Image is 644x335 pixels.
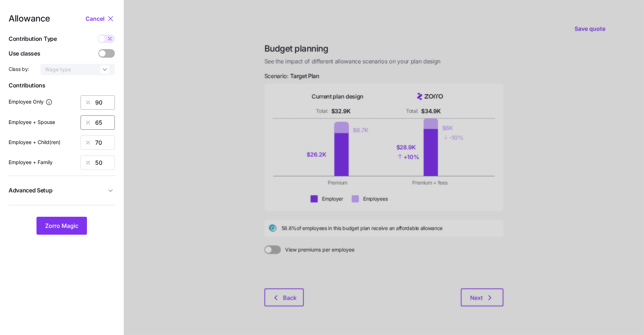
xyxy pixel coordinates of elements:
[9,81,115,90] span: Contributions
[86,14,106,23] button: Cancel
[45,221,78,230] span: Zorro Magic
[9,98,53,106] label: Employee Only
[86,14,104,23] span: Cancel
[9,34,57,43] span: Contribution Type
[9,186,53,195] span: Advanced Setup
[9,182,115,199] button: Advanced Setup
[9,66,29,73] span: Class by:
[9,49,40,58] span: Use classes
[9,14,50,23] span: Allowance
[9,158,53,166] label: Employee + Family
[9,138,60,146] label: Employee + Child(ren)
[36,217,87,235] button: Zorro Magic
[9,118,55,126] label: Employee + Spouse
